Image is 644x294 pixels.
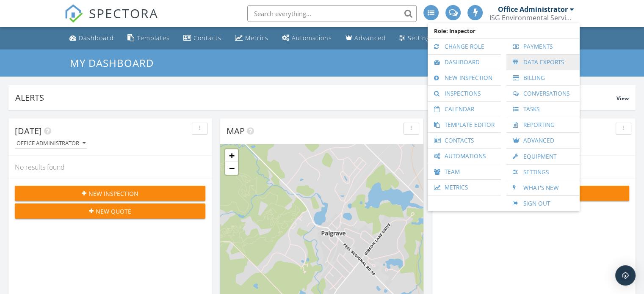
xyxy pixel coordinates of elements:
[66,30,117,46] a: Dashboard
[247,5,417,22] input: Search everything...
[616,95,629,102] span: View
[511,55,575,70] a: Data Exports
[432,39,497,54] a: Change Role
[15,125,42,137] span: [DATE]
[408,34,433,42] div: Settings
[511,39,575,54] a: Payments
[354,34,386,42] div: Advanced
[498,5,568,14] div: Office Administrator
[511,117,575,132] a: Reporting
[64,11,158,29] a: SPECTORA
[124,30,173,46] a: Templates
[64,4,83,23] img: The Best Home Inspection Software - Spectora
[432,180,497,195] a: Metrics
[137,34,170,42] div: Templates
[511,180,575,195] a: What's New
[432,55,497,70] a: Dashboard
[15,138,87,149] button: Office Administrator
[292,34,332,42] div: Automations
[180,30,225,46] a: Contacts
[511,196,575,211] a: Sign Out
[511,86,575,101] a: Conversations
[70,56,161,70] a: My Dashboard
[511,149,575,164] a: Equipment
[511,102,575,117] a: Tasks
[227,125,245,137] span: Map
[432,133,497,148] a: Contacts
[511,70,575,85] a: Billing
[432,117,497,132] a: Template Editor
[511,133,575,148] a: Advanced
[432,148,497,164] a: Automations
[432,86,497,101] a: Inspections
[511,165,575,180] a: Settings
[279,30,335,46] a: Automations (Advanced)
[432,23,575,38] span: Role: Inspector
[79,34,114,42] div: Dashboard
[15,186,205,201] button: New Inspection
[89,4,158,22] span: SPECTORA
[489,14,574,22] div: ISG Environmental Services Inc
[232,30,272,46] a: Metrics
[432,70,497,85] a: New Inspection
[225,149,238,162] a: Zoom in
[96,207,131,216] span: New Quote
[193,34,221,42] div: Contacts
[396,30,437,46] a: Settings
[88,189,138,198] span: New Inspection
[8,156,212,179] div: No results found
[432,164,497,179] a: Team
[342,30,389,46] a: Advanced
[15,92,616,103] div: Alerts
[245,34,268,42] div: Metrics
[17,140,86,146] div: Office Administrator
[15,203,205,219] button: New Quote
[225,162,238,175] a: Zoom out
[615,265,636,286] div: Open Intercom Messenger
[432,102,497,117] a: Calendar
